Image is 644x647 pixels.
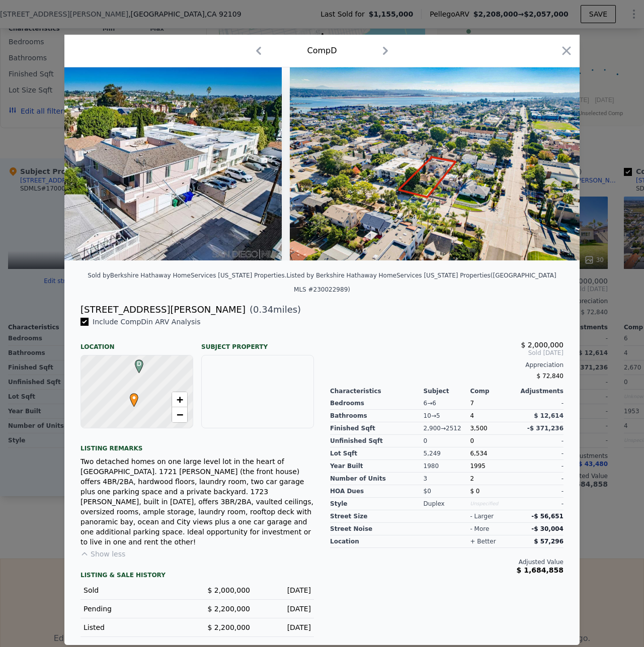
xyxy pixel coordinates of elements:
span: $ 2,200,000 [207,623,250,631]
span: $ 2,000,000 [207,586,250,594]
div: Adjusted Value [330,558,563,566]
div: - more [470,525,489,533]
span: 7 [470,400,474,407]
span: D [132,359,146,368]
div: Listed [84,622,189,632]
a: Zoom in [172,392,187,407]
div: - [517,460,563,473]
div: Comp D [307,45,337,57]
div: $0 [424,485,470,498]
span: -$ 30,004 [531,525,563,532]
div: Pending [84,604,189,614]
div: - [517,498,563,510]
div: 4 [470,410,517,422]
img: Property Img [290,67,580,260]
div: [STREET_ADDRESS][PERSON_NAME] [80,303,246,317]
div: Duplex [424,498,470,510]
div: 2,900 → 2512 [424,422,470,435]
div: Appreciation [330,361,563,369]
div: 3 [424,473,470,485]
div: Subject Property [201,335,314,351]
div: Unfinished Sqft [330,435,424,447]
span: $ 1,684,858 [517,566,563,574]
div: Finished Sqft [330,422,424,435]
div: Year Built [330,460,424,473]
div: LISTING & SALE HISTORY [80,571,314,581]
div: Lot Sqft [330,447,424,460]
div: Location [80,335,193,351]
div: Bedrooms [330,397,424,410]
div: street noise [330,523,424,535]
div: Listing remarks [80,436,314,452]
div: - [517,435,563,447]
a: Zoom out [172,407,187,422]
div: [DATE] [258,622,311,632]
div: Bathrooms [330,410,424,422]
div: Comp [470,387,517,395]
div: + better [470,537,496,545]
div: location [330,535,424,548]
div: 6 → 6 [424,397,470,410]
div: - [517,447,563,460]
span: $ 2,000,000 [521,341,563,349]
div: • [127,393,133,399]
div: Sold [84,585,189,595]
div: 10 → 5 [424,410,470,422]
span: -$ 56,651 [531,513,563,520]
span: $ 2,200,000 [207,605,250,613]
div: [DATE] [258,604,311,614]
span: -$ 371,236 [527,425,563,432]
span: + [177,393,183,406]
span: $ 72,840 [537,373,563,380]
div: Sold by Berkshire Hathaway HomeServices [US_STATE] Properties . [88,272,286,279]
div: street size [330,510,424,523]
span: 6,534 [470,450,487,457]
span: $ 12,614 [534,412,563,419]
span: ( miles) [246,303,301,317]
div: [DATE] [258,585,311,595]
div: 2 [470,473,517,485]
div: 1995 [470,460,517,473]
div: Characteristics [330,387,424,395]
div: Two detached homes on one large level lot in the heart of [GEOGRAPHIC_DATA]. 1721 [PERSON_NAME] (... [80,456,314,547]
span: $ 0 [470,488,479,495]
div: D [132,359,138,365]
div: Subject [424,387,470,395]
span: Include Comp D in ARV Analysis [89,318,205,326]
span: 0.34 [253,304,273,315]
span: 0 [470,437,474,444]
div: - larger [470,512,494,520]
div: 0 [424,435,470,447]
div: 1980 [424,460,470,473]
span: • [127,390,141,405]
div: - [517,397,563,410]
div: 5,249 [424,447,470,460]
div: Style [330,498,424,510]
div: Listed by Berkshire Hathaway HomeServices [US_STATE] Properties ([GEOGRAPHIC_DATA] MLS #230022989) [287,272,556,293]
div: Number of Units [330,473,424,485]
div: Unspecified [470,498,517,510]
span: − [177,408,183,421]
div: - [517,473,563,485]
span: 3,500 [470,425,487,432]
button: Show less [80,549,125,559]
div: Adjustments [517,387,563,395]
span: $ 57,296 [534,538,563,545]
div: HOA Dues [330,485,424,498]
div: - [517,485,563,498]
span: Sold [DATE] [330,349,563,357]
